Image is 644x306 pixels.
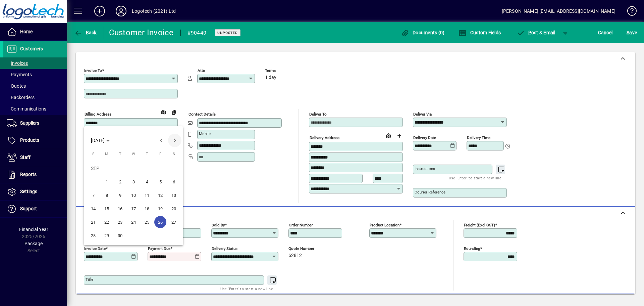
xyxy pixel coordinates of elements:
[173,152,175,156] span: S
[141,176,153,188] span: 4
[87,229,99,242] span: 28
[113,202,127,215] button: Tue Sep 16 2025
[87,188,100,202] button: Sun Sep 07 2025
[101,176,113,188] span: 1
[141,189,153,201] span: 11
[87,162,180,175] td: SEP
[127,216,140,228] span: 24
[127,188,140,202] button: Wed Sep 10 2025
[101,189,113,201] span: 8
[92,152,95,156] span: S
[168,203,180,215] span: 20
[154,216,166,228] span: 26
[105,152,108,156] span: M
[100,202,113,215] button: Mon Sep 15 2025
[167,202,180,215] button: Sat Sep 20 2025
[159,152,161,156] span: F
[154,176,166,188] span: 5
[167,175,180,188] button: Sat Sep 06 2025
[113,215,127,229] button: Tue Sep 23 2025
[140,188,154,202] button: Thu Sep 11 2025
[127,202,140,215] button: Wed Sep 17 2025
[114,189,126,201] span: 9
[100,175,113,188] button: Mon Sep 01 2025
[140,175,154,188] button: Thu Sep 04 2025
[168,189,180,201] span: 13
[119,152,121,156] span: T
[101,229,113,242] span: 29
[87,229,100,242] button: Sun Sep 28 2025
[127,215,140,229] button: Wed Sep 24 2025
[154,202,167,215] button: Fri Sep 19 2025
[154,175,167,188] button: Fri Sep 05 2025
[154,189,166,201] span: 12
[154,188,167,202] button: Fri Sep 12 2025
[167,188,180,202] button: Sat Sep 13 2025
[113,229,127,242] button: Tue Sep 30 2025
[167,215,180,229] button: Sat Sep 27 2025
[114,203,126,215] span: 16
[127,176,140,188] span: 3
[155,134,168,147] button: Previous month
[154,203,166,215] span: 19
[88,134,112,146] button: Choose month and year
[141,203,153,215] span: 18
[168,176,180,188] span: 6
[100,188,113,202] button: Mon Sep 08 2025
[114,176,126,188] span: 2
[113,175,127,188] button: Tue Sep 02 2025
[141,216,153,228] span: 25
[100,215,113,229] button: Mon Sep 22 2025
[114,229,126,242] span: 30
[132,152,135,156] span: W
[101,203,113,215] span: 15
[140,215,154,229] button: Thu Sep 25 2025
[113,188,127,202] button: Tue Sep 09 2025
[140,202,154,215] button: Thu Sep 18 2025
[114,216,126,228] span: 23
[87,215,100,229] button: Sun Sep 21 2025
[91,138,105,143] span: [DATE]
[87,203,99,215] span: 14
[127,189,140,201] span: 10
[87,189,99,201] span: 7
[127,203,140,215] span: 17
[100,229,113,242] button: Mon Sep 29 2025
[101,216,113,228] span: 22
[127,175,140,188] button: Wed Sep 03 2025
[87,202,100,215] button: Sun Sep 14 2025
[154,215,167,229] button: Fri Sep 26 2025
[87,216,99,228] span: 21
[168,216,180,228] span: 27
[146,152,148,156] span: T
[168,134,181,147] button: Next month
